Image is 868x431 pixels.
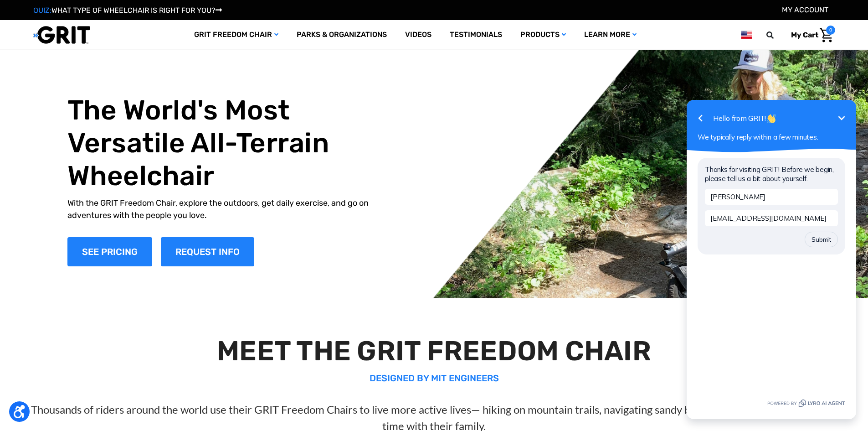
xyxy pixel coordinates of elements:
[782,5,828,14] a: Account
[770,26,784,45] input: Search
[675,90,868,431] iframe: Tidio Chat
[67,94,389,192] h1: The World's Most Versatile All-Terrain Wheelchair
[791,31,818,39] span: My Cart
[396,20,441,50] a: Videos
[784,26,835,45] a: Cart with 0 items
[826,26,835,35] span: 0
[441,20,511,50] a: Testimonials
[575,20,646,50] a: Learn More
[67,197,389,222] p: With the GRIT Freedom Chair, explore the outdoors, get daily exercise, and go on adventures with ...
[22,335,847,368] h2: MEET THE GRIT FREEDOM CHAIR
[67,237,152,266] a: Shop Now
[288,20,396,50] a: Parks & Organizations
[511,20,575,50] a: Products
[33,6,222,15] a: QUIZ:WHAT TYPE OF WHEELCHAIR IS RIGHT FOR YOU?
[185,20,288,50] a: GRIT Freedom Chair
[22,371,847,385] p: DESIGNED BY MIT ENGINEERS
[33,6,51,15] span: QUIZ:
[820,28,833,42] img: Cart
[153,37,202,46] span: Phone Number
[33,26,90,44] img: GRIT All-Terrain Wheelchair and Mobility Equipment
[741,29,752,41] img: us.png
[161,237,254,266] a: Slide number 1, Request Information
